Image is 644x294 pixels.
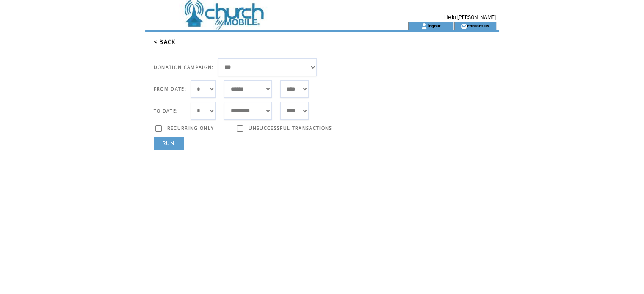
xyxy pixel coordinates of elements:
[249,125,332,131] span: UNSUCCESSFUL TRANSACTIONS
[461,23,467,30] img: contact_us_icon.gif
[421,23,427,30] img: account_icon.gif
[154,108,178,114] span: TO DATE:
[167,125,214,131] span: RECURRING ONLY
[154,137,184,150] a: RUN
[154,38,176,46] a: < BACK
[427,23,440,28] a: logout
[467,23,489,28] a: contact us
[154,64,214,70] span: DONATION CAMPAIGN:
[154,86,186,92] span: FROM DATE:
[444,14,496,20] span: Hello [PERSON_NAME]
